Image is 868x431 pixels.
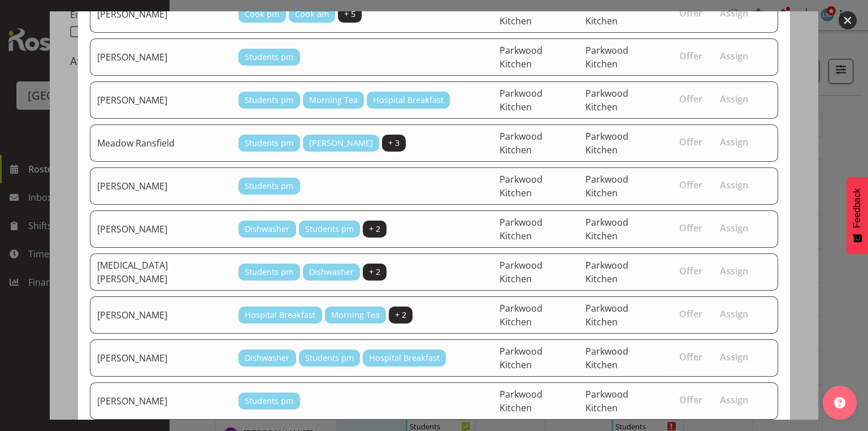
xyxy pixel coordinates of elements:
span: Assign [720,222,748,234]
td: [MEDICAL_DATA][PERSON_NAME] [90,253,232,291]
td: [PERSON_NAME] [90,81,232,119]
span: Parkwood Kitchen [585,130,628,156]
td: Meadow Ransfield [90,124,232,162]
span: + 2 [395,309,406,321]
span: Parkwood Kitchen [585,302,628,328]
button: Feedback - Show survey [847,177,868,254]
span: Offer [679,308,702,320]
span: Hospital Breakfast [245,309,315,321]
span: Offer [679,265,702,277]
span: Assign [720,7,748,19]
span: Dishwasher [309,266,354,278]
span: Assign [720,179,748,191]
span: Offer [679,351,702,363]
td: [PERSON_NAME] [90,296,232,334]
span: Parkwood Kitchen [500,130,542,156]
span: + 2 [369,266,380,278]
span: Students pm [245,180,293,192]
span: Assign [720,50,748,62]
td: [PERSON_NAME] [90,167,232,205]
td: [PERSON_NAME] [90,38,232,76]
span: Cook am [295,8,329,20]
span: Parkwood Kitchen [500,173,542,199]
span: Students pm [245,137,293,149]
td: [PERSON_NAME] [90,210,232,248]
span: Parkwood Kitchen [585,388,628,414]
span: Feedback [852,188,862,228]
span: Assign [720,308,748,320]
span: Parkwood Kitchen [585,1,628,27]
span: [PERSON_NAME] [309,137,373,149]
span: Parkwood Kitchen [585,44,628,70]
span: Assign [720,136,748,148]
span: Parkwood Kitchen [585,345,628,371]
span: Parkwood Kitchen [585,259,628,285]
span: Parkwood Kitchen [585,216,628,242]
span: Assign [720,351,748,363]
span: Assign [720,394,748,406]
span: + 3 [388,137,400,149]
span: Hospital Breakfast [373,94,444,106]
span: Students pm [245,94,293,106]
span: Parkwood Kitchen [500,302,542,328]
td: [PERSON_NAME] [90,382,232,420]
span: Offer [679,50,702,62]
span: Offer [679,222,702,234]
span: Offer [679,93,702,105]
span: Hospital Breakfast [369,352,440,364]
span: Students pm [305,352,354,364]
span: + 5 [344,8,355,20]
span: Offer [679,7,702,19]
span: + 2 [369,223,380,235]
span: Offer [679,179,702,191]
span: Students pm [245,395,293,407]
img: help-xxl-2.png [834,397,845,408]
td: [PERSON_NAME] [90,339,232,377]
span: Parkwood Kitchen [500,216,542,242]
span: Dishwasher [245,223,289,235]
span: Cook pm [245,8,279,20]
span: Students pm [305,223,354,235]
span: Students pm [245,266,293,278]
span: Parkwood Kitchen [500,1,542,27]
span: Offer [679,394,702,406]
span: Assign [720,93,748,105]
span: Parkwood Kitchen [500,259,542,285]
span: Students pm [245,51,293,63]
span: Morning Tea [331,309,380,321]
span: Offer [679,136,702,148]
span: Parkwood Kitchen [500,44,542,70]
span: Assign [720,265,748,277]
span: Parkwood Kitchen [585,87,628,113]
span: Parkwood Kitchen [500,87,542,113]
span: Parkwood Kitchen [500,388,542,414]
span: Morning Tea [309,94,358,106]
span: Parkwood Kitchen [585,173,628,199]
span: Parkwood Kitchen [500,345,542,371]
span: Dishwasher [245,352,289,364]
